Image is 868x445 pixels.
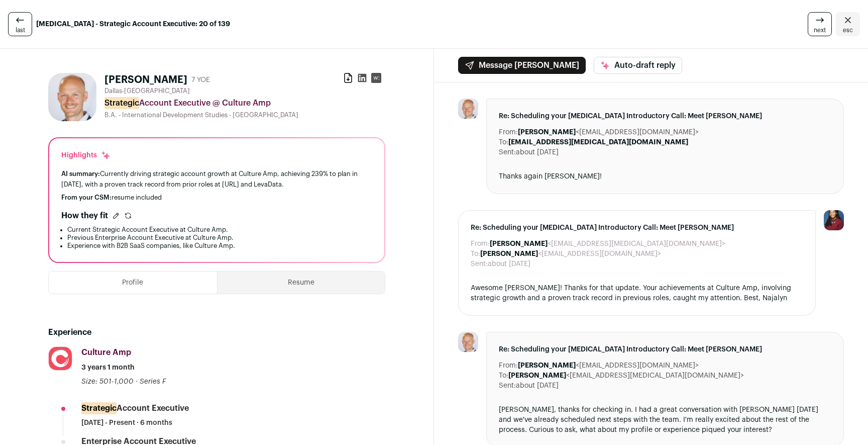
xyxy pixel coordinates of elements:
[67,226,372,234] li: Current Strategic Account Executive at Culture Amp.
[516,147,559,157] dd: about [DATE]
[16,26,25,34] span: last
[471,259,488,269] dt: Sent:
[499,127,518,137] dt: From:
[81,348,131,357] span: Culture Amp
[499,147,516,157] dt: Sent:
[508,371,744,381] dd: <[EMAIL_ADDRESS][MEDICAL_DATA][DOMAIN_NAME]>
[471,249,480,259] dt: To:
[499,361,518,371] dt: From:
[480,249,661,259] dd: <[EMAIL_ADDRESS][DOMAIN_NAME]>
[458,332,478,352] img: ac64fb20ffc3b81a0fb052dabfed21d62e98f700306b781cd14f589bf3e71103
[824,210,844,230] img: 10010497-medium_jpg
[140,378,166,385] span: Series F
[67,234,372,242] li: Previous Enterprise Account Executive at Culture Amp.
[518,129,576,136] b: [PERSON_NAME]
[81,378,134,385] span: Size: 501-1,000
[48,73,96,121] img: ac64fb20ffc3b81a0fb052dabfed21d62e98f700306b781cd14f589bf3e71103
[61,194,112,201] span: From your CSM:
[218,272,385,294] button: Resume
[8,12,32,36] a: last
[49,347,72,370] img: bc2eb8c939d3396270da60e50ae7f17ed5d2a6bdc18561e6da2f0ad1b4c3faee.jpg
[516,381,559,391] dd: about [DATE]
[471,223,803,233] span: Re: Scheduling your [MEDICAL_DATA] Introductory Call: Meet [PERSON_NAME]
[490,239,725,249] dd: <[EMAIL_ADDRESS][MEDICAL_DATA][DOMAIN_NAME]>
[488,259,530,269] dd: about [DATE]
[104,73,187,87] h1: [PERSON_NAME]
[458,57,586,74] button: Message [PERSON_NAME]
[104,111,385,119] div: B.A. - International Development Studies - [GEOGRAPHIC_DATA]
[499,111,831,121] span: Re: Scheduling your [MEDICAL_DATA] Introductory Call: Meet [PERSON_NAME]
[594,57,682,74] button: Auto-draft reply
[61,168,372,190] div: Currently driving strategic account growth at Culture Amp, achieving 239% to plan in [DATE], with...
[104,97,139,109] mark: Strategic
[518,362,576,369] b: [PERSON_NAME]
[499,171,831,182] div: Thanks again [PERSON_NAME]!
[490,240,548,247] b: [PERSON_NAME]
[36,19,230,29] strong: [MEDICAL_DATA] - Strategic Account Executive: 20 of 139
[508,139,688,146] b: [EMAIL_ADDRESS][MEDICAL_DATA][DOMAIN_NAME]
[836,12,860,36] a: Close
[499,137,508,147] dt: To:
[499,371,508,381] dt: To:
[499,381,516,391] dt: Sent:
[81,418,172,428] span: [DATE] - Present · 6 months
[471,239,490,249] dt: From:
[518,127,699,137] dd: <[EMAIL_ADDRESS][DOMAIN_NAME]>
[499,344,831,354] span: Re: Scheduling your [MEDICAL_DATA] Introductory Call: Meet [PERSON_NAME]
[499,405,831,435] div: [PERSON_NAME], thanks for checking in. I had a great conversation with [PERSON_NAME] [DATE] and w...
[61,170,100,177] span: AI summary:
[67,242,372,250] li: Experience with B2B SaaS companies, like Culture Amp.
[518,361,699,371] dd: <[EMAIL_ADDRESS][DOMAIN_NAME]>
[104,97,385,109] div: Account Executive @ Culture Amp
[471,283,803,303] div: Awesome [PERSON_NAME]! Thanks for that update. Your achievements at Culture Amp, involving strate...
[48,326,385,338] h2: Experience
[808,12,832,36] a: next
[81,403,189,414] div: Account Executive
[81,402,117,414] mark: Strategic
[480,250,538,257] b: [PERSON_NAME]
[814,26,826,34] span: next
[49,272,217,294] button: Profile
[843,26,853,34] span: esc
[81,363,135,373] span: 3 years 1 month
[61,150,111,160] div: Highlights
[458,99,478,119] img: ac64fb20ffc3b81a0fb052dabfed21d62e98f700306b781cd14f589bf3e71103
[136,377,138,387] span: ·
[61,210,108,222] h2: How they fit
[508,372,566,379] b: [PERSON_NAME]
[104,87,190,95] span: Dallas-[GEOGRAPHIC_DATA]
[191,75,210,85] div: 7 YOE
[61,194,372,202] div: resume included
